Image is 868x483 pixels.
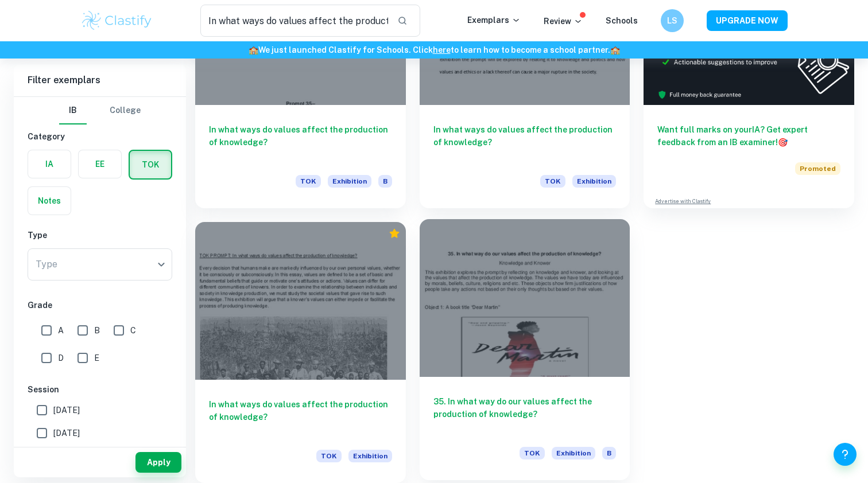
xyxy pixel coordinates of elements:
[135,452,181,473] button: Apply
[79,150,121,178] button: EE
[834,443,857,466] button: Help and Feedback
[209,398,392,436] h6: In what ways do values affect the production of knowledge?
[59,97,141,124] div: Filter type choice
[14,64,186,96] h6: Filter exemplars
[58,352,64,364] span: D
[110,97,141,124] button: College
[348,450,392,462] span: Exhibition
[28,383,172,396] h6: Session
[552,447,595,459] span: Exhibition
[209,123,392,161] h6: In what ways do values affect the production of knowledge?
[540,175,565,188] span: TOK
[94,324,100,337] span: B
[433,45,451,54] a: here
[195,222,406,483] a: In what ways do values affect the production of knowledge?TOKExhibition
[778,138,788,147] span: 🎯
[389,228,400,239] div: Premium
[80,9,153,32] img: Clastify logo
[2,44,866,56] h6: We just launched Clastify for Schools. Click to learn how to become a school partner.
[53,404,80,416] span: [DATE]
[433,123,617,161] h6: In what ways do values affect the production of knowledge?
[94,352,99,364] span: E
[28,187,71,215] button: Notes
[655,197,711,205] a: Advertise with Clastify
[433,395,617,433] h6: 35. In what way do our values affect the production of knowledge?
[657,123,840,149] h6: Want full marks on your IA ? Get expert feedback from an IB examiner!
[467,14,521,26] p: Exemplars
[602,447,616,459] span: B
[28,130,172,143] h6: Category
[661,9,684,32] button: LS
[420,222,630,483] a: 35. In what way do our values affect the production of knowledge?TOKExhibitionB
[606,16,638,25] a: Schools
[249,45,258,54] span: 🏫
[520,447,545,459] span: TOK
[200,5,388,37] input: Search for any exemplars...
[378,175,392,188] span: B
[59,97,87,124] button: IB
[707,10,788,31] button: UPGRADE NOW
[610,45,620,54] span: 🏫
[795,162,840,175] span: Promoted
[28,150,71,178] button: IA
[130,324,136,337] span: C
[28,229,172,241] h6: Type
[58,324,64,337] span: A
[544,15,583,28] p: Review
[53,427,80,439] span: [DATE]
[572,175,616,188] span: Exhibition
[316,450,342,462] span: TOK
[28,299,172,311] h6: Grade
[130,151,171,178] button: TOK
[296,175,321,188] span: TOK
[666,14,679,27] h6: LS
[328,175,371,188] span: Exhibition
